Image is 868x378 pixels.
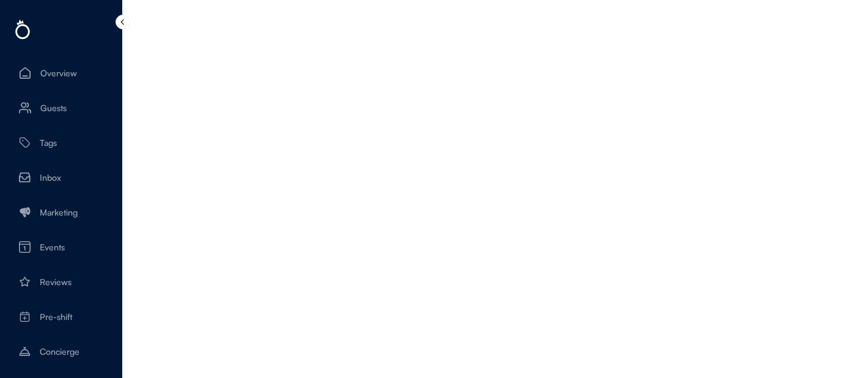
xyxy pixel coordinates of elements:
[19,276,31,288] img: star-01.svg
[40,104,67,112] div: Guests
[40,347,79,356] div: Concierge
[19,346,31,357] img: concierge-bell%201.svg
[19,102,31,114] img: Icon%20%281%29.svg
[19,311,31,322] img: calendar-plus-01%20%281%29.svg
[19,206,31,218] img: Group%201487.svg
[19,137,31,148] img: Tag%20%281%29.svg
[40,243,65,252] div: Events
[40,313,73,321] div: Pre-shift
[19,172,31,183] img: Vector%20%2813%29.svg
[19,241,31,253] img: Vector%20%283%29.svg
[40,208,78,217] div: Marketing
[19,67,31,79] img: Icon.svg
[40,69,77,78] div: Overview
[40,139,57,147] div: Tags
[40,278,72,286] div: Reviews
[10,20,35,39] img: Group%201456.svg
[40,173,61,182] div: Inbox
